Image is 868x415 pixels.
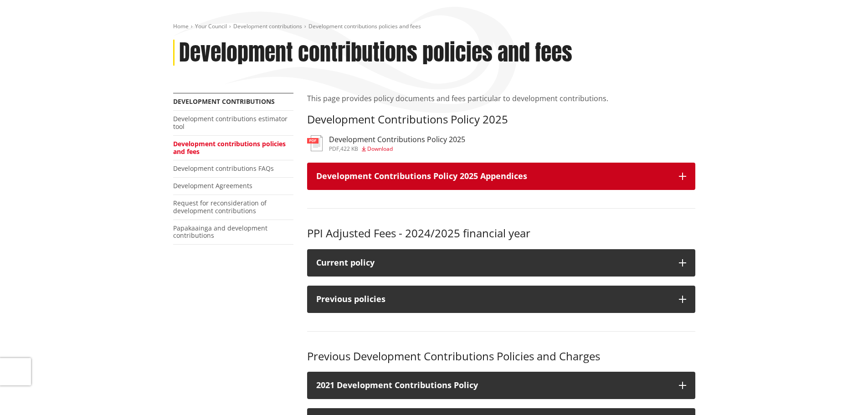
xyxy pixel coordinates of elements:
[307,286,695,313] button: Previous policies
[329,145,339,153] span: pdf
[173,97,275,106] a: Development contributions
[179,40,572,66] h1: Development contributions policies and fees
[173,181,252,190] a: Development Agreements
[307,350,695,363] h3: Previous Development Contributions Policies and Charges
[173,139,286,156] a: Development contributions policies and fees
[173,23,695,31] nav: breadcrumb
[307,93,695,104] p: This page provides policy documents and fees particular to development contributions.
[826,377,859,410] iframe: Messenger Launcher
[367,145,393,153] span: Download
[307,163,695,190] button: Development Contributions Policy 2025 Appendices
[329,135,465,144] h3: Development Contributions Policy 2025
[173,164,274,173] a: Development contributions FAQs
[307,372,695,399] button: 2021 Development Contributions Policy
[173,224,267,240] a: Papakaainga and development contributions
[316,295,670,304] div: Previous policies
[307,135,323,151] img: document-pdf.svg
[307,113,695,126] h3: Development Contributions Policy 2025
[316,258,670,267] div: Current policy
[316,381,670,390] h3: 2021 Development Contributions Policy
[316,172,670,181] h3: Development Contributions Policy 2025 Appendices
[308,22,421,30] span: Development contributions policies and fees
[307,227,695,240] h3: PPI Adjusted Fees - 2024/2025 financial year
[340,145,358,153] span: 422 KB
[307,135,465,152] a: Development Contributions Policy 2025 pdf,422 KB Download
[173,114,288,131] a: Development contributions estimator tool
[173,22,189,30] a: Home
[173,199,267,215] a: Request for reconsideration of development contributions
[307,249,695,277] button: Current policy
[329,146,465,152] div: ,
[233,22,302,30] a: Development contributions
[195,22,227,30] a: Your Council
